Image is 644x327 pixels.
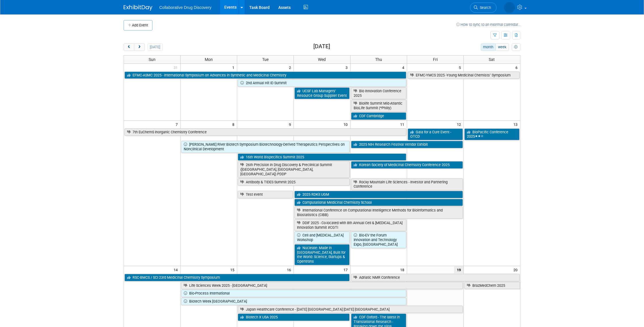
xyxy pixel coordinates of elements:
[294,199,463,206] a: Computational Medicinal Chemistry School
[124,128,406,136] a: 7th EuChemS Inorganic Chemistry Conference
[351,141,463,148] a: 2025 NIH Research Festival Vendor Exhibit
[343,266,350,273] span: 17
[124,72,406,79] a: EFMC-ASMC 2025 - International Symposium on Advances in Synthetic and Medicinal Chemistry
[351,161,463,169] a: Korean Society of Medicinal Chemistry Conference 2025
[481,43,496,51] button: month
[400,121,407,128] span: 11
[351,100,406,111] a: Biolife Summit Mid-Atlantic BioLife Summit (*Philly)
[175,121,180,128] span: 7
[173,64,180,71] span: 31
[124,5,152,11] img: ExhibitDay
[496,43,509,51] button: week
[464,282,520,289] a: BrazMedChem 2025
[294,207,463,218] a: International Conference on Computational Intelligence Methods for Bioinformatics and Biostatisti...
[343,121,350,128] span: 10
[232,121,237,128] span: 8
[149,57,156,62] span: Sun
[134,43,145,51] button: next
[464,128,520,140] a: BioPacific Conference 2025
[512,43,520,51] button: myCustomButton
[147,43,163,51] button: [DATE]
[159,5,211,10] span: Collaborative Drug Discovery
[375,57,382,62] span: Thu
[458,64,463,71] span: 5
[230,266,237,273] span: 15
[238,306,463,313] a: Japan Healthcare Conference - [DATE] [GEOGRAPHIC_DATA] [DATE] [GEOGRAPHIC_DATA]
[408,128,463,140] a: Gala for a Cure Event - OTCD
[181,141,350,153] a: [PERSON_NAME] River Biotech Symposium Biotechnology-Derived Therapeutics Perspectives on Nonclini...
[238,178,350,186] a: Antibody & TIDES Summit 2025
[124,43,134,51] button: prev
[456,22,520,27] a: How to sync to an external calendar...
[124,274,350,281] a: RSC-BMCS / SCI 23rd Medicinal Chemistry Symposium
[513,266,520,273] span: 20
[504,2,515,13] img: Dimitris Tsionos
[181,282,463,289] a: Life Sciences Week 2025 - [GEOGRAPHIC_DATA]
[238,79,406,87] a: 2nd Annual Hit ID Summit
[478,5,491,10] span: Search
[181,298,406,305] a: Biotech Week [GEOGRAPHIC_DATA]
[351,274,520,281] a: Adriatic NMR Conference
[351,178,463,190] a: Rocky Mountain Life Sciences - Investor and Partnering Conference
[433,57,438,62] span: Fri
[294,87,350,99] a: UCSF Lab Managers’ Resource Group Supplier Event
[262,57,269,62] span: Tue
[288,121,294,128] span: 9
[515,64,520,71] span: 6
[286,266,294,273] span: 16
[513,121,520,128] span: 13
[456,121,463,128] span: 12
[514,45,518,49] i: Personalize Calendar
[318,57,326,62] span: Wed
[408,72,520,79] a: EFMC-YMCS 2025 -Young Medicinal Chemists’ Symposium
[124,20,152,30] button: Add Event
[454,266,463,273] span: 19
[294,244,350,265] a: Nucleate: Made in [GEOGRAPHIC_DATA], Built for the World: Science, Startups & Opentrons
[181,290,406,297] a: Bio-Process International
[294,232,350,243] a: Cell and [MEDICAL_DATA] Workshop
[238,153,406,161] a: 16th World Bispecifics Summit 2025
[232,64,237,71] span: 1
[205,57,213,62] span: Mon
[400,266,407,273] span: 18
[294,191,463,198] a: 2025 RDKit UGM
[238,161,350,178] a: 26th Precision in Drug Discovery & Preclinical Summit ([GEOGRAPHIC_DATA], [GEOGRAPHIC_DATA], [GEO...
[489,57,495,62] span: Sat
[238,313,350,321] a: Biotech X USA 2025
[351,232,406,248] a: Bio-EV the Forum Innovation and Technology Expo, [GEOGRAPHIC_DATA]
[351,87,406,99] a: Bio Innovation Conference 2025
[238,191,293,198] a: Test event
[402,64,407,71] span: 4
[313,43,330,50] h2: [DATE]
[294,219,406,231] a: DDIF 2025 - Co-located with 8th Annual Cell & [MEDICAL_DATA] Innovation Summit #CGTI
[351,112,406,120] a: CDF Cambridge
[345,64,350,71] span: 3
[288,64,294,71] span: 2
[470,3,497,13] a: Search
[173,266,180,273] span: 14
